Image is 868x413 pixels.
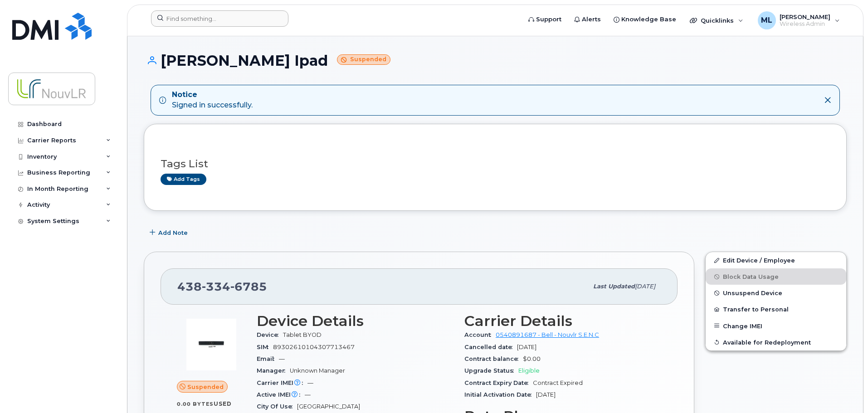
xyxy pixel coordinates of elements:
[464,313,661,329] h3: Carrier Details
[464,355,523,362] span: Contract balance
[187,383,224,391] span: Suspended
[706,318,846,334] button: Change IMEI
[464,367,518,374] span: Upgrade Status
[290,367,345,374] span: Unknown Manager
[496,331,599,338] a: 0540891687 - Bell - Nouvlr S.E.N.C
[257,379,307,386] span: Carrier IMEI
[706,268,846,285] button: Block Data Usage
[305,391,311,398] span: —
[337,54,390,65] small: Suspended
[523,355,541,362] span: $0.00
[230,280,267,293] span: 6785
[518,367,540,374] span: Eligible
[214,400,232,407] span: used
[464,379,533,386] span: Contract Expiry Date
[279,355,285,362] span: —
[177,401,214,407] span: 0.00 Bytes
[257,313,454,329] h3: Device Details
[706,252,846,268] a: Edit Device / Employee
[706,285,846,301] button: Unsuspend Device
[706,334,846,350] button: Available for Redeployment
[257,355,279,362] span: Email
[723,339,811,345] span: Available for Redeployment
[257,344,273,350] span: SIM
[464,344,517,350] span: Cancelled date
[297,403,360,410] span: [GEOGRAPHIC_DATA]
[202,280,230,293] span: 334
[257,331,283,338] span: Device
[257,367,290,374] span: Manager
[723,290,782,296] span: Unsuspend Device
[517,344,536,350] span: [DATE]
[273,344,355,350] span: 89302610104307713467
[307,379,313,386] span: —
[257,403,297,410] span: City Of Use
[464,331,496,338] span: Account
[464,391,536,398] span: Initial Activation Date
[257,391,305,398] span: Active IMEI
[184,317,239,372] img: image20231002-3703462-1s4awac.jpeg
[177,280,267,293] span: 438
[161,158,830,170] h3: Tags List
[158,228,188,237] span: Add Note
[283,331,322,338] span: Tablet BYOD
[635,283,655,290] span: [DATE]
[536,391,556,398] span: [DATE]
[144,53,847,68] h1: [PERSON_NAME] Ipad
[172,90,253,111] div: Signed in successfully.
[706,301,846,317] button: Transfer to Personal
[593,283,635,290] span: Last updated
[161,174,206,185] a: Add tags
[144,224,195,241] button: Add Note
[533,379,583,386] span: Contract Expired
[172,90,253,100] strong: Notice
